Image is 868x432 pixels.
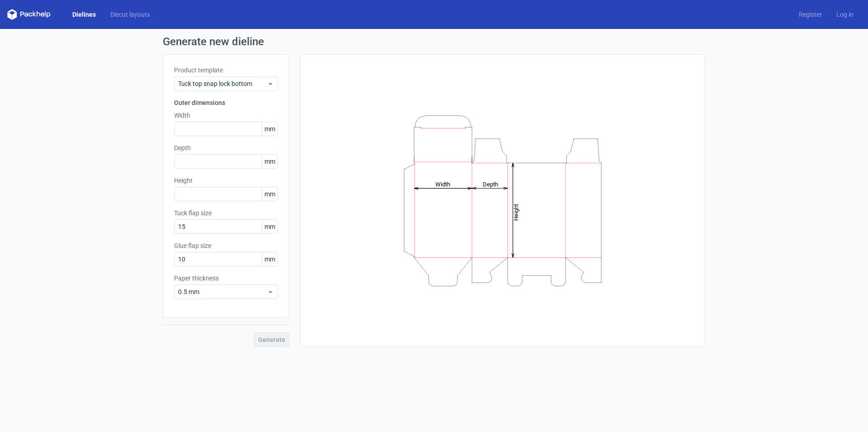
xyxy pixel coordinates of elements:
[174,143,278,152] label: Depth
[262,155,278,168] span: mm
[103,10,157,19] a: Diecut layouts
[483,180,498,187] tspan: Depth
[174,176,278,185] label: Height
[174,98,278,107] h3: Outer dimensions
[829,10,861,19] a: Log in
[174,66,278,75] label: Product template
[513,204,519,220] tspan: Height
[435,180,450,187] tspan: Width
[262,220,278,233] span: mm
[174,111,278,120] label: Width
[174,241,278,250] label: Glue flap size
[262,187,278,201] span: mm
[174,209,278,218] label: Tuck flap size
[174,274,278,283] label: Paper thickness
[163,36,705,47] h1: Generate new dieline
[178,79,267,88] span: Tuck top snap lock bottom
[262,252,278,266] span: mm
[792,10,829,19] a: Register
[65,10,103,19] a: Dielines
[178,287,267,296] span: 0.5 mm
[262,122,278,136] span: mm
